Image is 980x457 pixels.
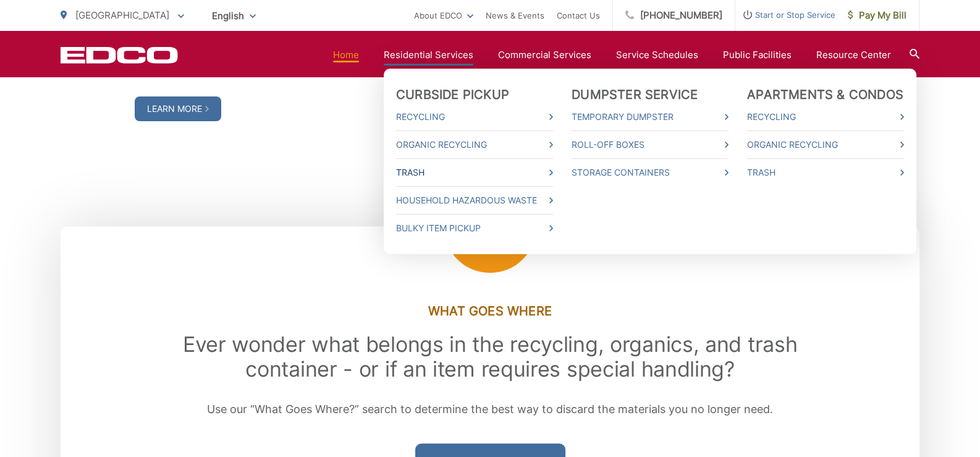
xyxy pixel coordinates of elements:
[498,48,591,62] a: Commercial Services
[384,48,473,62] a: Residential Services
[572,109,729,124] a: Temporary Dumpster
[557,8,600,23] a: Contact Us
[572,87,698,102] a: Dumpster Service
[333,48,359,62] a: Home
[848,8,906,23] span: Pay My Bill
[396,109,553,124] a: Recycling
[135,332,845,382] h2: Ever wonder what belongs in the recycling, organics, and trash container - or if an item requires...
[723,48,792,62] a: Public Facilities
[816,48,891,62] a: Resource Center
[747,137,904,152] a: Organic Recycling
[616,48,698,62] a: Service Schedules
[61,46,178,64] a: EDCD logo. Return to the homepage.
[747,109,904,124] a: Recycling
[135,400,845,419] p: Use our “What Goes Where?” search to determine the best way to discard the materials you no longe...
[396,165,553,180] a: Trash
[572,165,729,180] a: Storage Containers
[747,87,903,102] a: Apartments & Condos
[203,5,265,27] span: English
[572,137,729,152] a: Roll-Off Boxes
[396,87,509,102] a: Curbside Pickup
[747,165,904,180] a: Trash
[396,193,553,208] a: Household Hazardous Waste
[75,9,169,21] span: [GEOGRAPHIC_DATA]
[135,304,845,318] h3: What Goes Where
[414,8,473,23] a: About EDCO
[396,137,553,152] a: Organic Recycling
[396,221,553,236] a: Bulky Item Pickup
[135,96,221,121] a: Learn More
[486,8,544,23] a: News & Events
